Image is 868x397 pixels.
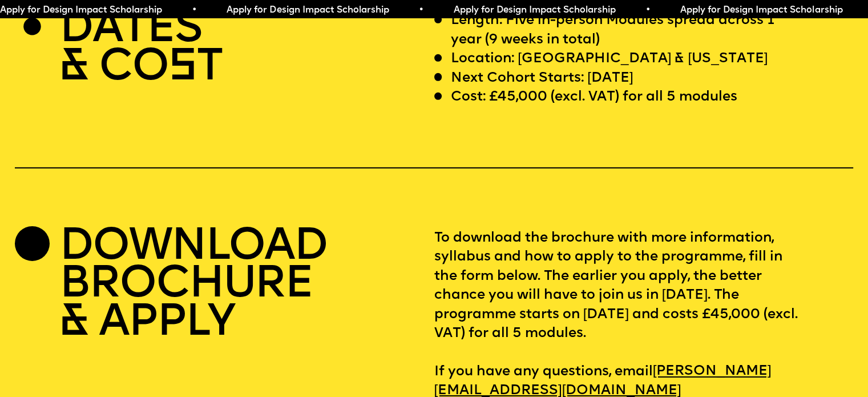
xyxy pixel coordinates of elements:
h2: DOWNLOAD BROCHURE & APPLY [59,229,327,343]
p: Cost: £45,000 (excl. VAT) for all 5 modules [451,88,737,107]
p: Length: Five in-person Modules spread across 1 year (9 weeks in total) [451,11,801,50]
p: Location: [GEOGRAPHIC_DATA] & [US_STATE] [451,50,768,69]
span: • [191,6,196,15]
h2: DATES & CO T [59,11,221,87]
span: • [645,6,650,15]
span: • [418,6,423,15]
span: S [168,46,196,91]
p: Next Cohort Starts: [DATE] [451,69,633,88]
